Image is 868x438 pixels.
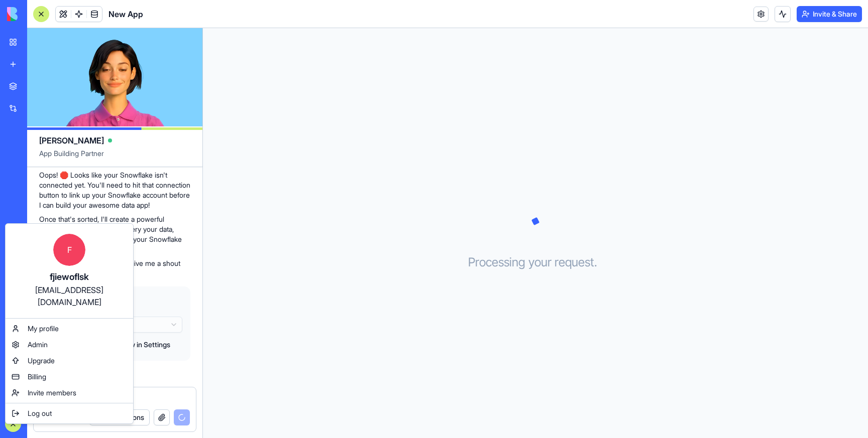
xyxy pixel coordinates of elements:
[8,353,131,369] a: Upgrade
[8,337,131,353] a: Admin
[28,356,55,366] span: Upgrade
[8,369,131,385] a: Billing
[16,284,123,308] div: [EMAIL_ADDRESS][DOMAIN_NAME]
[8,226,131,316] a: Ffjiewoflsk[EMAIL_ADDRESS][DOMAIN_NAME]
[28,372,46,382] span: Billing
[16,270,123,284] div: fjiewoflsk
[8,321,131,337] a: My profile
[28,324,59,334] span: My profile
[28,340,48,350] span: Admin
[8,385,131,401] a: Invite members
[28,388,76,398] span: Invite members
[28,408,52,418] span: Log out
[53,234,85,266] span: F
